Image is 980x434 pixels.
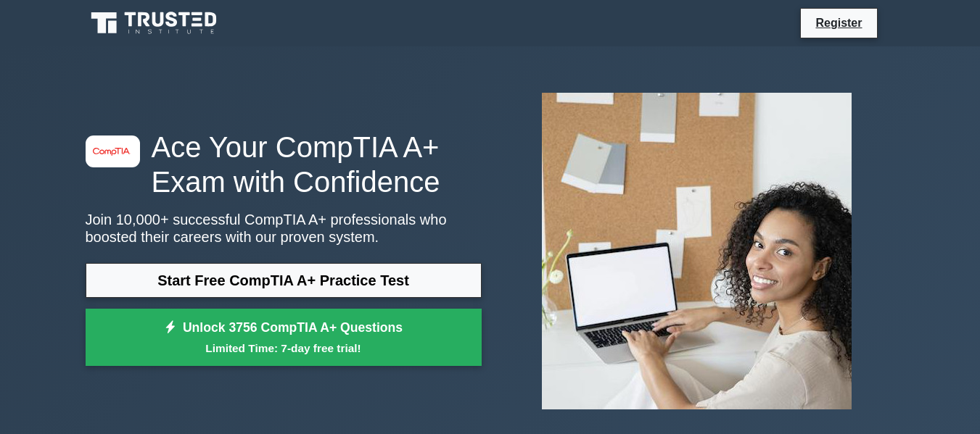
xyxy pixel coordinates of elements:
[86,211,482,246] p: Join 10,000+ successful CompTIA A+ professionals who boosted their careers with our proven system.
[86,309,482,367] a: Unlock 3756 CompTIA A+ QuestionsLimited Time: 7-day free trial!
[86,263,482,298] a: Start Free CompTIA A+ Practice Test
[104,340,464,356] small: Limited Time: 7-day free trial!
[807,14,870,32] a: Register
[86,130,482,199] h1: Ace Your CompTIA A+ Exam with Confidence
